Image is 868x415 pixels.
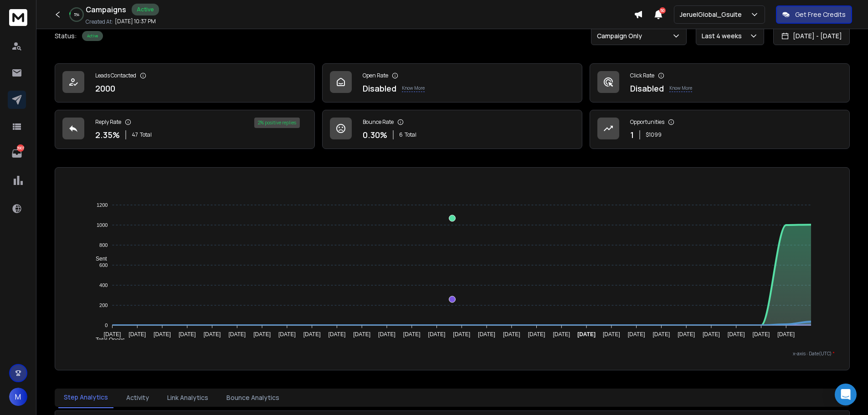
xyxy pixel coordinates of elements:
[99,282,108,288] tspan: 400
[728,331,745,338] tspan: [DATE]
[659,7,666,14] span: 50
[353,331,370,338] tspan: [DATE]
[179,331,196,338] tspan: [DATE]
[128,331,146,338] tspan: [DATE]
[403,331,421,338] tspan: [DATE]
[74,12,79,17] p: 5 %
[89,337,125,343] span: Total Opens
[773,27,850,45] button: [DATE] - [DATE]
[328,331,345,338] tspan: [DATE]
[82,31,103,41] div: Active
[503,331,520,338] tspan: [DATE]
[140,131,152,138] span: Total
[322,63,582,102] a: Open RateDisabledKnow More
[590,110,850,149] a: Opportunities1$1099
[55,110,315,149] a: Reply Rate2.35%47Total2% positive replies
[363,128,387,141] p: 0.30 %
[363,118,394,126] p: Bounce Rate
[630,118,664,126] p: Opportunities
[303,331,321,338] tspan: [DATE]
[630,72,654,79] p: Click Rate
[653,331,670,338] tspan: [DATE]
[678,331,695,338] tspan: [DATE]
[253,331,271,338] tspan: [DATE]
[753,331,770,338] tspan: [DATE]
[58,387,113,408] button: Step Analytics
[8,144,26,163] a: 3907
[405,131,416,138] span: Total
[402,85,425,92] p: Know More
[9,388,27,406] button: M
[154,331,171,338] tspan: [DATE]
[428,331,446,338] tspan: [DATE]
[55,63,315,102] a: Leads Contacted2000
[680,10,745,19] p: JeruelGlobal_Gsuite
[121,388,154,408] button: Activity
[363,82,396,95] p: Disabled
[204,331,221,338] tspan: [DATE]
[97,222,108,228] tspan: 1000
[577,331,596,338] tspan: [DATE]
[322,110,582,149] a: Bounce Rate0.30%6Total
[646,131,662,138] p: $ 1099
[115,18,156,25] p: [DATE] 10:37 PM
[95,128,120,141] p: 2.35 %
[702,31,745,41] p: Last 4 weeks
[132,4,159,15] div: Active
[603,331,620,338] tspan: [DATE]
[590,63,850,102] a: Click RateDisabledKnow More
[795,10,846,19] p: Get Free Credits
[86,4,126,15] h1: Campaigns
[630,82,664,95] p: Disabled
[17,144,24,152] p: 3907
[835,384,857,405] div: Open Intercom Messenger
[553,331,570,338] tspan: [DATE]
[669,85,692,92] p: Know More
[597,31,646,41] p: Campaign Only
[95,82,115,95] p: 2000
[162,388,214,408] button: Link Analytics
[254,118,300,128] div: 2 % positive replies
[777,331,795,338] tspan: [DATE]
[228,331,246,338] tspan: [DATE]
[104,331,121,338] tspan: [DATE]
[703,331,720,338] tspan: [DATE]
[132,131,138,138] span: 47
[89,256,107,262] span: Sent
[99,302,108,308] tspan: 200
[630,128,634,141] p: 1
[221,388,285,408] button: Bounce Analytics
[95,72,136,79] p: Leads Contacted
[99,242,108,248] tspan: 800
[97,202,108,208] tspan: 1200
[628,331,645,338] tspan: [DATE]
[105,323,108,328] tspan: 0
[378,331,395,338] tspan: [DATE]
[86,18,113,26] p: Created At:
[99,262,108,268] tspan: 600
[399,131,403,138] span: 6
[95,118,121,126] p: Reply Rate
[478,331,495,338] tspan: [DATE]
[363,72,388,79] p: Open Rate
[70,350,835,357] p: x-axis : Date(UTC)
[278,331,296,338] tspan: [DATE]
[528,331,545,338] tspan: [DATE]
[453,331,470,338] tspan: [DATE]
[776,5,852,24] button: Get Free Credits
[55,31,77,41] p: Status:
